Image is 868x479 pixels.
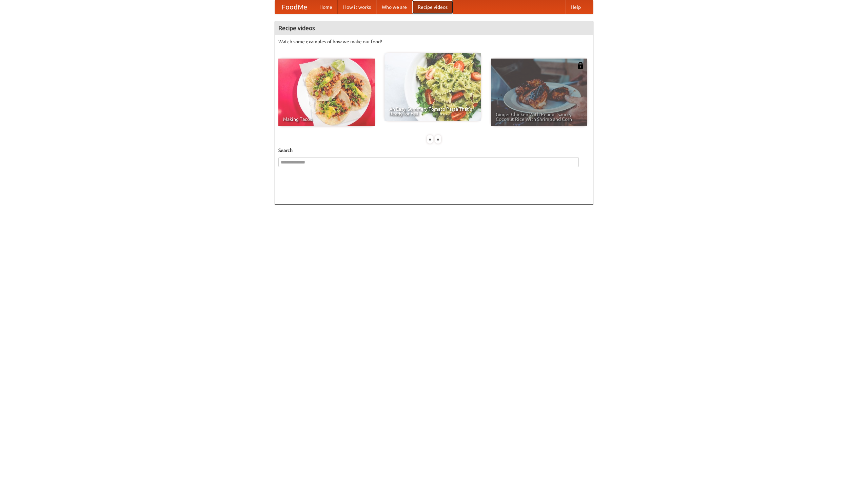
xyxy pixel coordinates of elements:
a: Recipe videos [412,0,453,14]
div: » [435,135,441,144]
a: Who we are [376,0,412,14]
div: « [427,135,433,144]
h5: Search [278,147,590,154]
a: An Easy, Summery Tomato Pasta That's Ready for Fall [384,53,481,121]
p: Watch some examples of how we make our food! [278,38,590,45]
a: FoodMe [275,0,314,14]
a: How it works [338,0,376,14]
a: Help [565,0,586,14]
span: An Easy, Summery Tomato Pasta That's Ready for Fall [389,107,476,116]
span: Making Tacos [283,117,370,122]
h4: Recipe videos [275,21,593,35]
img: 483408.png [577,62,584,69]
a: Making Tacos [278,59,375,126]
a: Home [314,0,338,14]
